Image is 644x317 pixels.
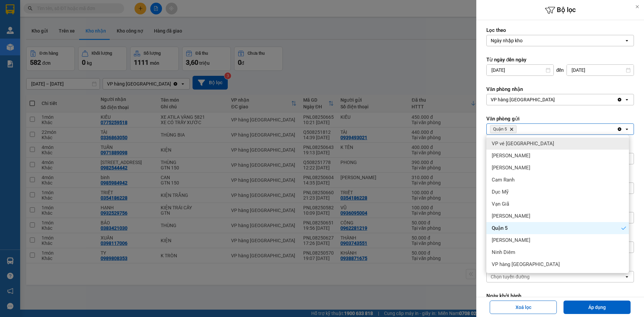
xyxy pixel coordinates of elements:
[476,5,644,15] h6: Bộ lọc
[490,301,557,314] button: Xoá lọc
[624,38,630,43] svg: open
[567,65,634,75] input: Select a date.
[491,96,555,103] div: VP hàng [GEOGRAPHIC_DATA]
[486,293,634,299] label: Ngày khởi hành
[492,249,515,256] span: Ninh Diêm
[624,274,630,279] svg: open
[491,273,530,280] div: Chọn tuyến đường
[492,201,509,207] span: Vạn Giã
[563,301,631,314] button: Áp dụng
[509,127,514,131] svg: Delete
[491,37,523,44] div: Ngày nhập kho
[492,261,560,268] span: VP hàng [GEOGRAPHIC_DATA]
[493,126,507,132] span: Quận 5
[518,126,519,133] input: Selected Quận 5.
[492,164,530,171] span: [PERSON_NAME]
[486,56,634,63] label: Từ ngày đến ngày
[487,65,553,75] input: Select a date.
[492,225,508,231] span: Quận 5
[492,213,530,219] span: [PERSON_NAME]
[555,96,556,103] input: Selected VP hàng Nha Trang.
[492,176,515,183] span: Cam Ranh
[556,67,564,73] span: đến
[523,37,524,44] input: Selected Ngày nhập kho.
[624,126,630,132] svg: open
[486,27,634,34] label: Lọc theo
[486,115,634,122] label: Văn phòng gửi
[486,135,629,273] ul: Menu
[492,189,508,195] span: Dục Mỹ
[492,140,554,147] span: VP vé [GEOGRAPHIC_DATA]
[490,125,517,133] span: Quận 5, close by backspace
[486,86,634,93] label: Văn phòng nhận
[624,97,630,102] svg: open
[492,152,530,159] span: [PERSON_NAME]
[492,237,530,244] span: [PERSON_NAME]
[617,126,622,132] svg: Clear all
[617,97,622,102] svg: Clear value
